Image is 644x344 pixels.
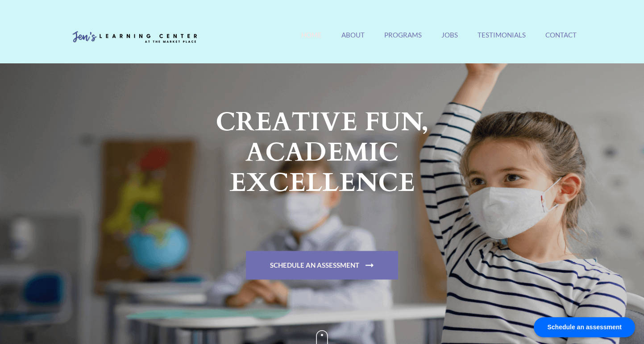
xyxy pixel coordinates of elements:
a: Jobs [441,31,458,50]
a: Programs [384,31,422,50]
img: Jen's Learning Center Logo Transparent [68,24,202,51]
a: Home [301,31,322,50]
a: Testimonials [478,31,526,50]
a: About [341,31,365,50]
div: Schedule an assessment [534,317,635,337]
a: Contact [545,31,577,50]
a: Schedule An Assessment [246,251,398,279]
